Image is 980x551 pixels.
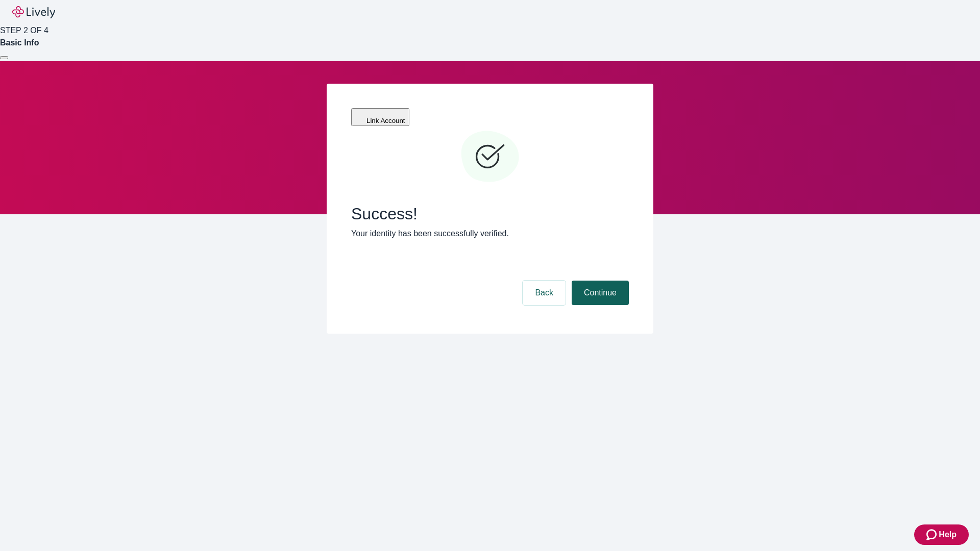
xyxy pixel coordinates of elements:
span: Success! [351,204,629,223]
svg: Checkmark icon [459,127,521,188]
button: Back [523,281,566,305]
p: Your identity has been successfully verified. [351,228,629,240]
span: Help [939,529,957,541]
svg: Zendesk support icon [926,529,939,541]
button: Link Account [351,108,409,126]
img: Lively [12,6,55,18]
button: Continue [572,281,629,305]
button: Zendesk support iconHelp [914,524,969,545]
